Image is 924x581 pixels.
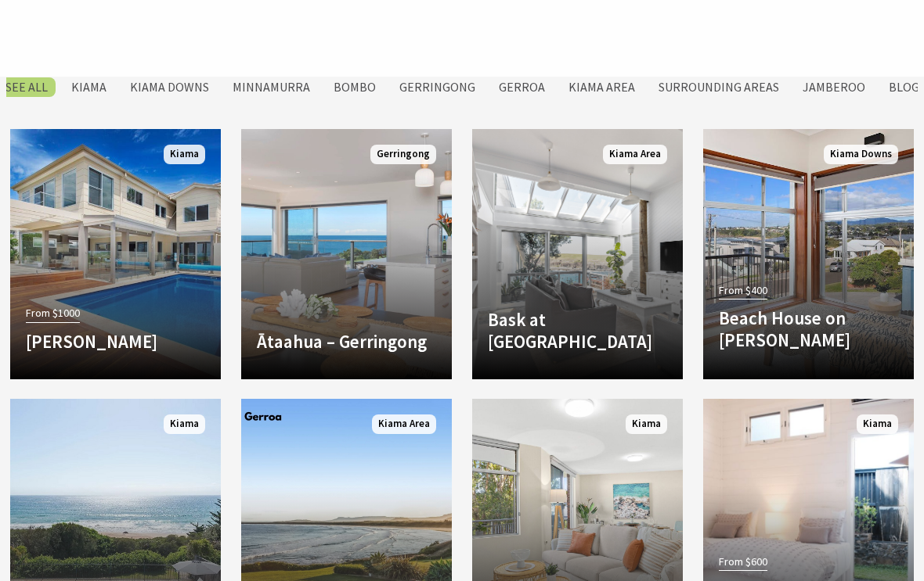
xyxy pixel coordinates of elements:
p: Discover the hidden gem of [GEOGRAPHIC_DATA] at [GEOGRAPHIC_DATA] On [PERSON_NAME] where breathta... [719,362,898,456]
label: Surrounding Areas [651,77,787,97]
label: Gerroa [491,77,553,97]
label: Gerringong [392,77,483,97]
a: Another Image Used Ātaahua – Gerringong Gerringong [241,129,452,379]
span: Gerringong [370,145,436,164]
h4: [PERSON_NAME] [26,331,205,353]
label: Kiama Downs [122,77,217,97]
span: Kiama Downs [824,145,898,164]
span: Kiama [857,414,898,434]
span: From $600 [719,553,767,571]
label: Minnamurra [225,77,318,97]
h4: Ātaahua – Gerringong [257,331,436,353]
span: From $1000 [26,304,80,322]
a: From $1000 [PERSON_NAME] Kiama [10,129,221,379]
span: Kiama Area [603,145,667,164]
label: Bombo [326,77,384,97]
label: Kiama Area [561,77,643,97]
h4: Bask at [GEOGRAPHIC_DATA] [488,309,667,352]
span: Kiama [626,414,667,434]
label: Kiama [63,77,114,97]
a: Another Image Used Bask at [GEOGRAPHIC_DATA] Kiama Area [472,129,683,379]
span: Kiama Area [372,414,436,434]
a: From $400 Beach House on [PERSON_NAME] Discover the hidden gem of [GEOGRAPHIC_DATA] at [GEOGRAPHI... [703,129,914,379]
span: Kiama [164,414,205,434]
span: From $400 [719,282,767,299]
span: Kiama [164,145,205,164]
h4: Beach House on [PERSON_NAME] [719,307,898,350]
label: Jamberoo [795,77,873,97]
